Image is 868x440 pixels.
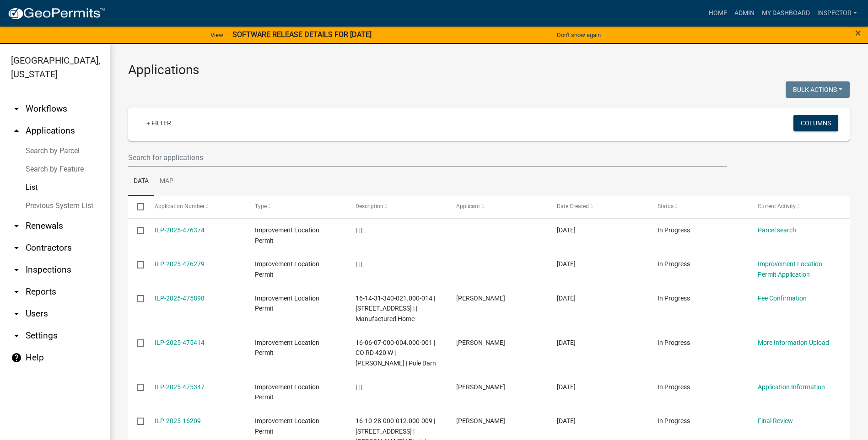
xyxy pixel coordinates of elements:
i: arrow_drop_down [11,264,22,275]
a: Inspector [814,5,861,22]
span: In Progress [658,295,690,302]
span: 09/08/2025 [557,383,576,391]
a: ILP-2025-16209 [155,417,201,424]
span: Type [255,203,267,209]
h3: Applications [128,62,850,78]
a: Admin [731,5,758,22]
input: Search for applications [128,148,727,167]
datatable-header-cell: Date Created [548,196,649,218]
span: Date Created [557,203,589,209]
span: Improvement Location Permit [255,339,319,357]
i: arrow_drop_up [11,125,22,136]
button: Bulk Actions [786,81,850,98]
span: 09/08/2025 [557,339,576,346]
span: | | | [356,226,362,234]
span: 16-14-31-340-021.000-014 | 603 E NORTH ST | | Manufactured Home [356,295,435,323]
span: 09/10/2025 [557,260,576,268]
span: Improvement Location Permit [255,383,319,401]
i: arrow_drop_down [11,103,22,114]
span: Dustin Tays [456,417,505,424]
span: In Progress [658,417,690,424]
span: Applicant [456,203,480,209]
span: × [855,27,861,39]
datatable-header-cell: Description [347,196,447,218]
span: 09/10/2025 [557,226,576,234]
span: Application Number [155,203,205,209]
datatable-header-cell: Application Number [146,196,246,218]
span: | | | [356,260,362,268]
span: 16-06-07-000-004.000-001 | CO RD 420 W | Darrell Saylor | Pole Barn [356,339,436,367]
button: Columns [793,115,838,131]
datatable-header-cell: Current Activity [749,196,850,218]
span: 09/09/2025 [557,295,576,302]
datatable-header-cell: Applicant [447,196,548,218]
a: My Dashboard [758,5,814,22]
i: arrow_drop_down [11,286,22,297]
a: More Information Upload [758,339,829,346]
span: Current Activity [758,203,796,209]
span: 09/07/2025 [557,417,576,424]
a: + Filter [139,115,178,131]
datatable-header-cell: Type [246,196,347,218]
a: Data [128,167,154,196]
span: Michelle Morrill [456,383,505,391]
a: Improvement Location Permit Application [758,260,822,278]
i: help [11,352,22,363]
a: Parcel search [758,226,796,234]
datatable-header-cell: Status [648,196,749,218]
a: ILP-2025-476279 [155,260,205,268]
i: arrow_drop_down [11,242,22,253]
a: ILP-2025-475347 [155,383,205,391]
a: Application Information [758,383,825,391]
span: In Progress [658,383,690,391]
a: ILP-2025-475414 [155,339,205,346]
span: Status [658,203,674,209]
span: Sarah Eckert [456,295,505,302]
a: Home [705,5,731,22]
span: Improvement Location Permit [255,260,319,278]
span: In Progress [658,226,690,234]
i: arrow_drop_down [11,330,22,341]
a: ILP-2025-476374 [155,226,205,234]
span: Darrell Saylor [456,339,505,346]
span: | | | [356,383,362,391]
span: Improvement Location Permit [255,226,319,244]
span: Description [356,203,383,209]
span: In Progress [658,260,690,268]
button: Don't show again [553,27,604,43]
a: ILP-2025-475898 [155,295,205,302]
span: Improvement Location Permit [255,417,319,435]
a: Map [154,167,179,196]
i: arrow_drop_down [11,308,22,319]
span: Improvement Location Permit [255,295,319,312]
a: Final Review [758,417,793,424]
datatable-header-cell: Select [128,196,146,218]
a: Fee Confirmation [758,295,807,302]
strong: SOFTWARE RELEASE DETAILS FOR [DATE] [232,30,372,39]
a: View [207,27,227,43]
span: In Progress [658,339,690,346]
i: arrow_drop_down [11,220,22,231]
button: Close [855,27,861,38]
